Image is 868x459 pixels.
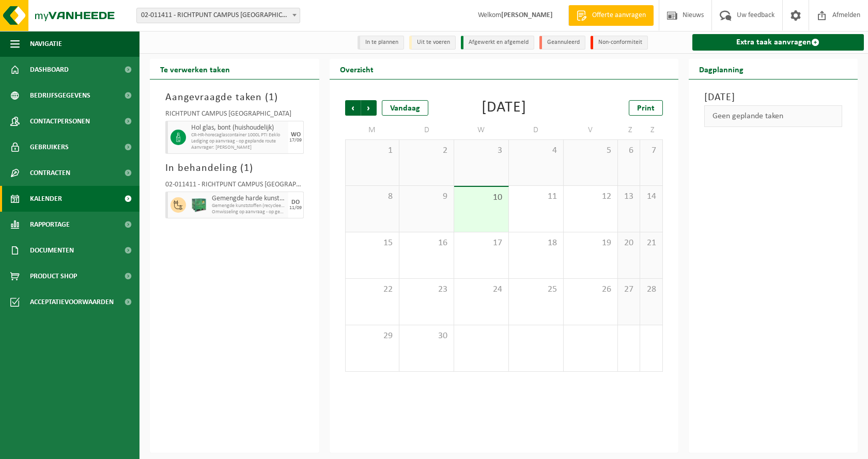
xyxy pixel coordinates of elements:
span: Acceptatievoorwaarden [30,289,114,315]
span: 21 [645,238,657,249]
span: Print [637,104,655,113]
div: RICHTPUNT CAMPUS [GEOGRAPHIC_DATA] [165,110,304,121]
span: 2 [405,145,448,156]
span: 6 [623,145,634,156]
span: Offerte aanvragen [590,10,648,21]
span: 26 [569,284,613,295]
span: Bedrijfsgegevens [30,83,90,108]
span: 8 [351,191,394,202]
span: 16 [405,238,448,249]
li: Uit te voeren [409,36,456,50]
h2: Dagplanning [689,59,754,79]
span: 3 [459,145,503,156]
div: DO [291,199,300,205]
span: Rapportage [30,212,70,238]
span: Hol glas, bont (huishoudelijk) [191,124,286,132]
span: Navigatie [30,31,62,57]
span: 10 [459,192,503,203]
span: 4 [514,145,558,156]
span: 23 [405,284,448,295]
h3: In behandeling ( ) [165,161,304,176]
div: 02-011411 - RICHTPUNT CAMPUS [GEOGRAPHIC_DATA] - [GEOGRAPHIC_DATA] [165,181,304,192]
h3: Aangevraagde taken ( ) [165,90,304,105]
span: Contactpersonen [30,108,90,134]
span: Kalender [30,186,62,212]
td: Z [640,121,662,139]
span: 11 [514,191,558,202]
span: Product Shop [30,263,77,289]
td: Z [618,121,640,139]
span: Contracten [30,160,70,186]
span: 15 [351,238,394,249]
span: 30 [405,330,448,342]
span: 17 [459,238,503,249]
span: 1 [351,145,394,156]
li: Non-conformiteit [591,36,648,50]
span: 25 [514,284,558,295]
span: 29 [351,330,394,342]
span: Dashboard [30,57,69,83]
span: 12 [569,191,613,202]
span: 28 [645,284,657,295]
td: D [509,121,564,139]
span: 13 [623,191,634,202]
span: 02-011411 - RICHTPUNT CAMPUS EEKLO - EEKLO [136,8,300,23]
h2: Te verwerken taken [150,59,240,79]
li: Geannuleerd [539,36,585,50]
strong: [PERSON_NAME] [501,11,553,19]
span: 02-011411 - RICHTPUNT CAMPUS EEKLO - EEKLO [137,8,300,23]
span: Omwisseling op aanvraag - op geplande route (incl. verwerking) [212,209,286,215]
span: Vorige [345,100,361,116]
span: 7 [645,145,657,156]
div: Geen geplande taken [704,105,843,127]
div: 11/09 [289,205,302,211]
span: Gebruikers [30,134,69,160]
span: 22 [351,284,394,295]
span: Documenten [30,238,74,263]
img: PB-HB-1400-HPE-GN-01 [191,197,207,213]
span: 19 [569,238,613,249]
td: M [345,121,400,139]
span: Gemengde kunststoffen (recycleerbaar), inclusief PVC [212,203,286,209]
td: V [564,121,618,139]
span: Gemengde harde kunststoffen (PE, PP en PVC), recycleerbaar (industrieel) [212,195,286,203]
span: Aanvrager: [PERSON_NAME] [191,145,286,151]
span: CR-HR-horecaglascontainer 1000L PTI Eeklo [191,132,286,138]
td: W [454,121,509,139]
h2: Overzicht [330,59,384,79]
h3: [DATE] [704,90,843,105]
span: 20 [623,238,634,249]
a: Extra taak aanvragen [692,34,864,51]
span: 27 [623,284,634,295]
span: 5 [569,145,613,156]
div: WO [291,132,301,138]
a: Offerte aanvragen [568,5,654,26]
div: Vandaag [382,100,428,116]
span: 9 [405,191,448,202]
span: 1 [244,163,250,173]
div: [DATE] [482,100,526,116]
span: Lediging op aanvraag - op geplande route [191,138,286,145]
span: 24 [459,284,503,295]
li: In te plannen [358,36,404,50]
li: Afgewerkt en afgemeld [461,36,534,50]
span: Volgende [361,100,377,116]
td: D [399,121,454,139]
a: Print [629,100,663,116]
span: 18 [514,238,558,249]
span: 1 [269,92,274,103]
span: 14 [645,191,657,202]
div: 17/09 [289,138,302,143]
